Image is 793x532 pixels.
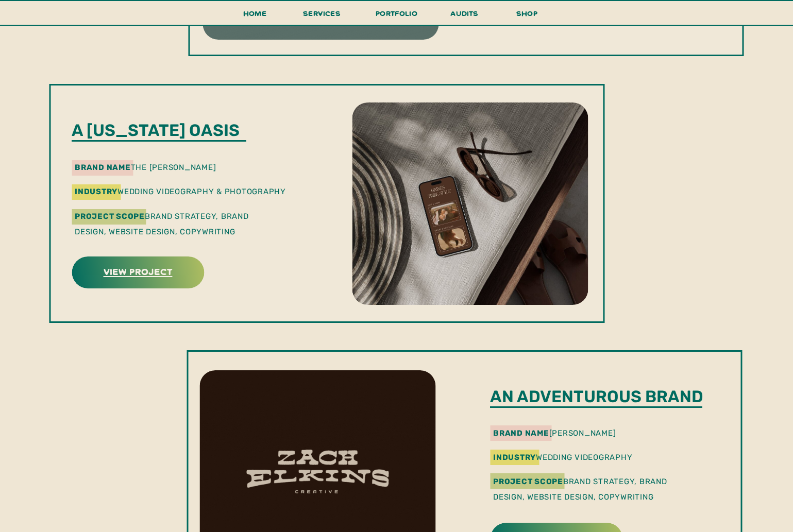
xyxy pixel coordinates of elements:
a: view project [73,263,203,279]
b: brand name [493,428,549,438]
b: brand name [75,163,131,172]
b: industry [493,453,536,462]
a: portfolio [373,7,421,26]
b: industry [75,187,117,196]
p: wedding videography & photography [75,185,308,196]
p: A [US_STATE] oasis [72,120,266,141]
a: services [300,7,344,26]
p: the [PERSON_NAME] [75,161,227,171]
p: An adventurous brand [490,386,715,407]
p: Brand Strategy, Brand Design, Website Design, Copywriting [75,209,269,236]
span: services [303,8,341,18]
b: Project Scope [493,477,563,486]
p: Brand Strategy, Brand Design, Website Design, Copywriting [493,474,688,502]
b: Project Scope [75,212,145,221]
a: audits [449,7,480,25]
a: Home [239,7,271,26]
p: [PERSON_NAME] [493,427,697,437]
p: wedding videography [493,451,726,461]
a: shop [502,7,552,25]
